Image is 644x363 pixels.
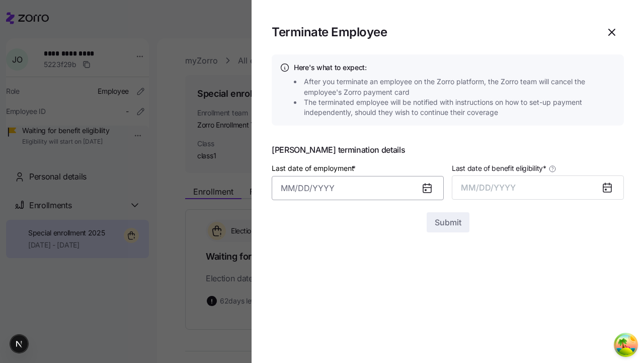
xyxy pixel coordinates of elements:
[294,63,616,73] h4: Here's what to expect:
[272,24,592,40] h1: Terminate Employee
[272,146,624,154] span: [PERSON_NAME] termination details
[452,175,624,200] button: MM/DD/YYYY
[435,216,461,228] span: Submit
[427,212,469,232] button: Submit
[616,335,636,355] button: Open Tanstack query devtools
[272,163,358,174] label: Last date of employment
[461,183,516,193] span: MM/DD/YYYY
[272,176,444,200] input: MM/DD/YYYY
[452,163,546,173] span: Last date of benefit eligibility *
[304,77,619,97] span: After you terminate an employee on the Zorro platform, the Zorro team will cancel the employee's ...
[304,97,619,118] span: The terminated employee will be notified with instructions on how to set-up payment independently...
